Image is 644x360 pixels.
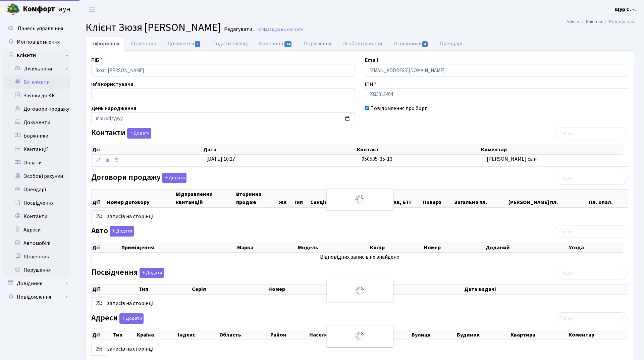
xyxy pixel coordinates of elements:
th: Марка [236,243,297,252]
a: Щоденник [125,37,162,51]
a: Порушення [298,37,337,51]
a: Додати [118,312,144,324]
a: Повідомлення [3,290,70,304]
a: Квитанції [253,37,298,51]
th: Поверх [422,190,453,207]
a: Мої повідомлення [3,35,70,49]
th: Дата видачі [464,285,628,294]
th: Відправлення квитанцій [175,190,235,207]
li: Редагувати [602,18,634,25]
span: 24 [284,41,292,47]
a: Особові рахунки [3,169,70,183]
input: Пошук... [555,312,628,325]
a: Договори продажу [3,102,70,116]
th: Будинок [456,330,509,340]
a: Всі клієнти [3,75,70,89]
span: 1 [195,41,200,47]
a: Додати [138,267,164,278]
span: Таун [23,4,70,15]
label: Посвідчення [91,268,164,278]
th: Колір [369,243,423,252]
img: Обробка... [355,331,365,342]
select: записів на сторінці [91,210,107,223]
th: Номер [423,243,485,252]
label: Договори продажу [91,173,186,183]
label: Контакти [91,128,151,139]
th: Секція [310,190,339,207]
th: Угода [568,243,623,252]
button: Адреси [119,313,144,324]
th: Пл. опал. [588,190,628,207]
th: Серія [191,285,268,294]
img: Обробка... [355,286,365,296]
button: Посвідчення [140,268,164,278]
label: Email [365,56,378,64]
th: Дії [92,145,203,154]
button: Контакти [127,128,151,139]
th: Доданий [485,243,569,252]
th: Тип [293,190,310,207]
a: Подати заявку [207,37,253,51]
button: Переключити навігацію [84,4,101,15]
th: Дії [92,330,112,340]
span: 050535-35-13 [362,155,392,163]
small: Редагувати . [223,26,254,33]
th: [PERSON_NAME] пл. [508,190,588,207]
a: Клієнти [3,49,70,62]
td: Відповідних записів не знайдено [92,253,628,262]
th: Вторинна продаж [235,190,278,207]
span: Клієнт Зюзя [PERSON_NAME] [86,20,221,35]
span: Клієнти [288,26,304,33]
label: записів на сторінці [91,343,153,356]
a: Орендарі [434,37,468,51]
a: Клієнти [586,18,602,25]
th: Приміщення [121,243,237,252]
th: Дії [92,190,106,207]
a: Додати [108,225,134,237]
a: Адреси [3,223,70,237]
a: Щоденник [3,250,70,263]
th: Дії [92,285,138,294]
input: Пошук... [555,127,628,140]
select: записів на сторінці [91,297,107,310]
th: Контакт [356,145,480,154]
span: Панель управління [18,25,63,32]
a: Додати [161,171,186,183]
a: Додати [125,127,151,139]
label: Авто [91,226,134,237]
a: Admin [567,18,579,25]
a: Посвідчення [3,196,70,210]
th: Видано [357,285,464,294]
th: Коментар [568,330,628,340]
th: ЖК [278,190,293,207]
a: Документи [162,37,207,51]
button: Авто [110,226,134,237]
nav: breadcrumb [556,15,644,29]
label: Ім'я користувача [91,80,133,88]
span: 4 [422,41,428,47]
th: Номер договору [106,190,175,207]
th: Кв, БТІ [393,190,422,207]
a: Щур С. -. [614,5,636,13]
a: Оплати [3,156,70,169]
a: Назад до всіхКлієнти [258,26,304,33]
a: Квитанції [3,143,70,156]
input: Пошук... [555,172,628,185]
a: Автомобілі [3,237,70,250]
label: Адреси [91,313,144,324]
th: Країна [136,330,177,340]
img: Обробка... [355,194,365,205]
a: Порушення [3,263,70,277]
input: Пошук... [555,225,628,238]
th: Дії [92,243,121,252]
th: Район [270,330,308,340]
th: Тип [138,285,191,294]
a: Довідники [3,277,70,290]
th: Тип [112,330,136,340]
th: Дата [203,145,356,154]
a: Інформація [86,37,125,51]
span: [DATE] 10:27 [206,155,235,163]
select: записів на сторінці [91,343,107,356]
th: Квартира [510,330,568,340]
